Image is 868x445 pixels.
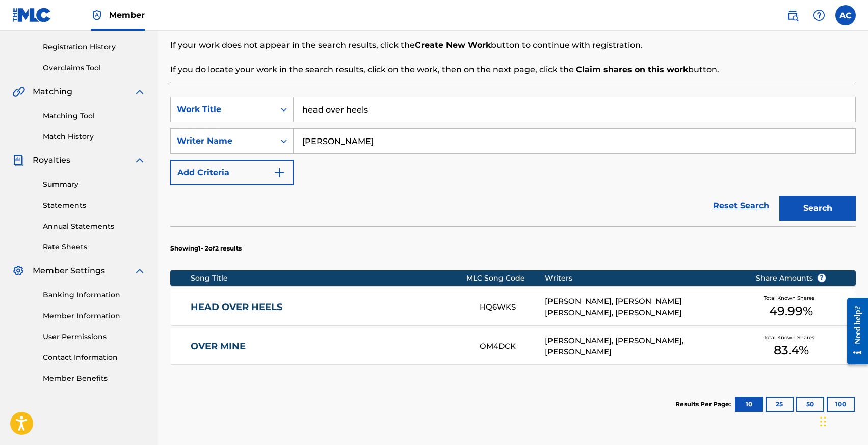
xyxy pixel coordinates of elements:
div: Help [809,5,829,25]
span: ? [818,274,826,282]
span: Member Settings [33,265,105,277]
img: search [786,9,799,21]
p: Showing 1 - 2 of 2 results [170,244,242,253]
a: Contact Information [43,352,146,363]
iframe: Chat Widget [817,396,868,445]
img: 9d2ae6d4665cec9f34b9.svg [273,166,285,179]
img: Member Settings [12,265,24,277]
div: Writers [545,273,740,284]
span: Matching [33,86,72,98]
span: Total Known Shares [764,294,819,302]
span: 83.4 % [774,341,809,359]
img: expand [134,86,146,98]
div: HQ6WKS [480,301,545,313]
img: Matching [12,86,25,98]
div: [PERSON_NAME], [PERSON_NAME], [PERSON_NAME] [545,335,740,358]
a: Member Information [43,311,146,321]
strong: Create New Work [415,40,491,50]
a: Registration History [43,42,146,52]
img: MLC Logo [12,8,51,22]
button: Add Criteria [170,160,294,185]
button: 50 [796,397,824,412]
form: Search Form [170,97,856,226]
a: Matching Tool [43,110,146,121]
a: Member Benefits [43,373,146,384]
a: Summary [43,179,146,190]
div: MLC Song Code [466,273,544,284]
span: Member [109,9,145,21]
span: Royalties [33,154,70,166]
div: OM4DCK [480,341,545,352]
a: User Permissions [43,331,146,342]
button: Search [779,196,856,221]
a: Reset Search [708,194,774,217]
button: 10 [735,397,763,412]
img: expand [134,154,146,166]
div: Writer Name [177,135,269,147]
img: expand [134,265,146,277]
a: Annual Statements [43,221,146,232]
img: Top Rightsholder [91,9,103,21]
div: [PERSON_NAME], [PERSON_NAME] [PERSON_NAME], [PERSON_NAME] [545,296,740,319]
span: Total Known Shares [764,333,819,341]
a: Overclaims Tool [43,63,146,73]
p: Results Per Page: [675,400,733,409]
div: Widget chat [817,396,868,445]
div: Work Title [177,103,269,116]
strong: Claim shares on this work [576,65,688,74]
p: If you do locate your work in the search results, click on the work, then on the next page, click... [170,64,856,76]
span: 49.99 % [769,302,813,320]
a: Public Search [782,5,803,25]
span: Share Amounts [756,273,826,284]
a: Statements [43,200,146,211]
a: Banking Information [43,290,146,300]
p: If your work does not appear in the search results, click the button to continue with registration. [170,39,856,51]
button: 25 [766,397,794,412]
div: Song Title [191,273,466,284]
a: OVER MINE [191,341,466,352]
iframe: Resource Center [839,290,868,372]
a: Match History [43,131,146,142]
img: Royalties [12,154,24,166]
div: Trascina [820,406,826,437]
img: help [813,9,825,21]
a: Rate Sheets [43,242,146,253]
a: HEAD OVER HEELS [191,301,466,313]
div: User Menu [835,5,856,25]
